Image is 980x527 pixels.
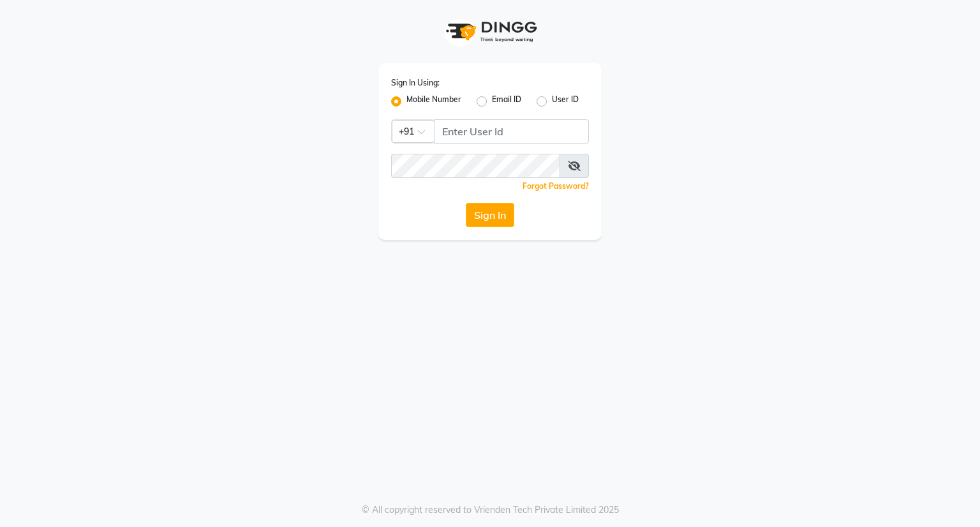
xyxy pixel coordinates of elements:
[552,94,579,109] label: User ID
[492,94,521,109] label: Email ID
[406,94,461,109] label: Mobile Number
[523,181,589,191] a: Forgot Password?
[439,13,541,50] img: logo1.svg
[391,154,560,178] input: Username
[466,203,514,227] button: Sign In
[434,119,589,144] input: Username
[391,77,440,89] label: Sign In Using:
